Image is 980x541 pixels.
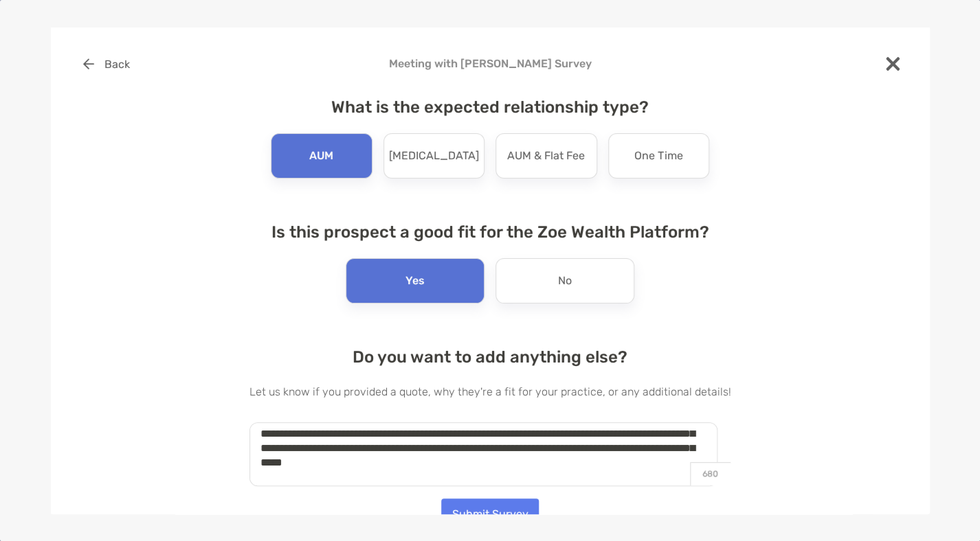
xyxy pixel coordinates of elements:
h4: Do you want to add anything else? [249,347,731,367]
p: AUM [309,145,333,167]
h4: Is this prospect a good fit for the Zoe Wealth Platform? [249,222,731,242]
button: Back [72,49,140,79]
p: Yes [405,270,425,292]
p: One Time [634,145,682,167]
p: No [558,270,572,292]
h4: What is the expected relationship type? [249,97,731,117]
img: button icon [83,58,94,69]
h4: Meeting with [PERSON_NAME] Survey [72,57,908,70]
img: close modal [886,57,900,71]
button: Submit Survey [441,498,539,529]
p: 680 [690,462,731,485]
p: AUM & Flat Fee [507,145,585,167]
p: Let us know if you provided a quote, why they're a fit for your practice, or any additional details! [249,383,731,400]
p: [MEDICAL_DATA] [389,145,479,167]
